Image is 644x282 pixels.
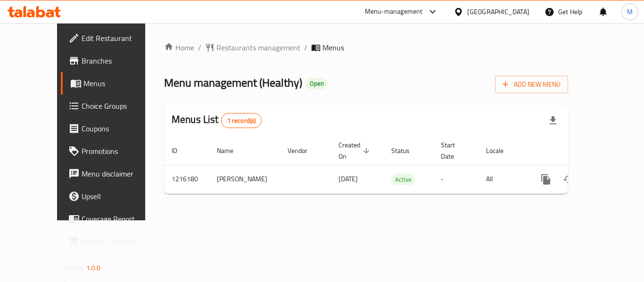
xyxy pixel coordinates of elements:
[82,168,157,179] span: Menu disclaimer
[172,145,190,156] span: ID
[391,174,415,185] span: Active
[82,145,157,157] span: Promotions
[288,145,320,156] span: Vendor
[216,42,300,53] span: Restaurants management
[83,78,157,89] span: Menus
[322,42,344,53] span: Menus
[164,165,209,193] td: 1216180
[164,42,194,53] a: Home
[82,55,157,66] span: Branches
[61,162,165,185] a: Menu disclaimer
[479,165,527,193] td: All
[82,236,157,247] span: Grocery Checklist
[527,137,633,165] th: Actions
[217,145,246,156] span: Name
[82,100,157,112] span: Choice Groups
[542,109,564,132] div: Export file
[61,208,165,230] a: Coverage Report
[433,165,479,193] td: -
[627,7,633,17] span: M
[61,185,165,208] a: Upsell
[304,42,307,53] li: /
[467,7,529,17] div: [GEOGRAPHIC_DATA]
[339,173,358,185] span: [DATE]
[198,42,201,53] li: /
[365,6,423,17] div: Menu-management
[164,72,302,93] span: Menu management ( Healthy )
[61,95,165,117] a: Choice Groups
[86,262,101,274] span: 1.0.0
[164,137,633,194] table: enhanced table
[82,191,157,202] span: Upsell
[495,76,568,93] button: Add New Menu
[61,27,165,49] a: Edit Restaurant
[222,116,262,125] span: 1 record(s)
[61,49,165,72] a: Branches
[172,113,262,128] h2: Menus List
[441,139,467,162] span: Start Date
[306,78,328,89] div: Open
[557,168,580,191] button: Change Status
[306,80,328,88] span: Open
[391,145,422,156] span: Status
[339,139,372,162] span: Created On
[391,174,415,185] div: Active
[82,32,157,44] span: Edit Restaurant
[221,113,262,128] div: Total records count
[62,262,85,274] span: Version:
[61,72,165,95] a: Menus
[535,168,557,191] button: more
[164,42,568,53] nav: breadcrumb
[61,117,165,140] a: Coupons
[82,213,157,225] span: Coverage Report
[205,42,300,53] a: Restaurants management
[209,165,280,193] td: [PERSON_NAME]
[486,145,516,156] span: Locale
[61,140,165,162] a: Promotions
[503,79,561,90] span: Add New Menu
[61,230,165,253] a: Grocery Checklist
[82,123,157,134] span: Coupons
